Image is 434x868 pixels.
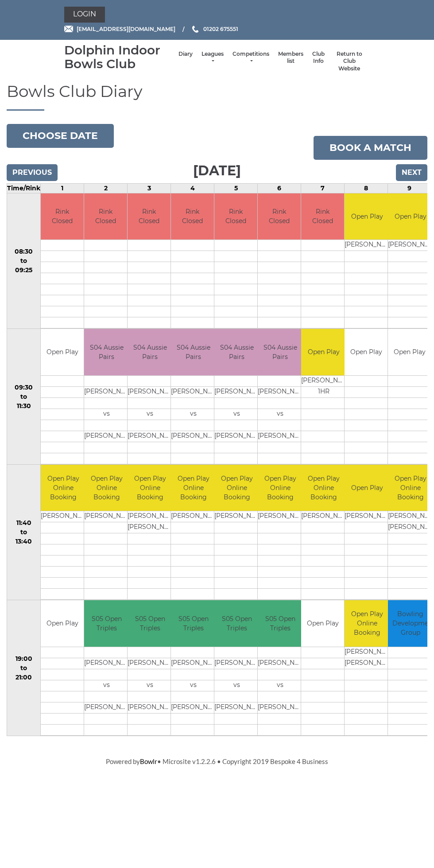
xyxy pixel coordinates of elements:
[258,386,302,397] td: [PERSON_NAME]
[214,431,259,442] td: [PERSON_NAME]
[128,386,172,397] td: [PERSON_NAME]
[345,647,389,658] td: [PERSON_NAME]
[84,465,129,511] td: Open Play Online Booking
[345,183,388,193] td: 8
[258,658,302,669] td: [PERSON_NAME]
[140,757,157,765] a: Bowlr
[345,193,389,240] td: Open Play
[345,658,389,669] td: [PERSON_NAME]
[301,329,346,375] td: Open Play
[171,465,216,511] td: Open Play Online Booking
[345,329,387,375] td: Open Play
[214,702,259,713] td: [PERSON_NAME]
[201,50,224,65] a: Leagues
[41,183,84,193] td: 1
[84,409,129,420] td: vs
[7,464,41,600] td: 11:40 to 13:40
[128,183,171,193] td: 3
[214,329,259,375] td: S04 Aussie Pairs
[214,386,259,397] td: [PERSON_NAME]
[301,183,345,193] td: 7
[258,183,301,193] td: 6
[388,522,433,533] td: [PERSON_NAME]
[64,25,175,33] a: Email [EMAIL_ADDRESS][DOMAIN_NAME]
[388,465,433,511] td: Open Play Online Booking
[171,409,216,420] td: vs
[128,511,172,522] td: [PERSON_NAME]
[301,465,346,511] td: Open Play Online Booking
[388,240,433,251] td: [PERSON_NAME]
[191,25,238,33] a: Phone us 01202 675551
[192,26,198,33] img: Phone us
[388,329,431,375] td: Open Play
[301,386,346,397] td: 1HR
[178,50,193,58] a: Diary
[41,511,85,522] td: [PERSON_NAME]
[64,43,174,71] div: Dolphin Indoor Bowls Club
[214,511,259,522] td: [PERSON_NAME]
[77,26,175,32] span: [EMAIL_ADDRESS][DOMAIN_NAME]
[41,465,85,511] td: Open Play Online Booking
[7,183,41,193] td: Time/Rink
[232,50,269,65] a: Competitions
[301,375,346,386] td: [PERSON_NAME]
[388,511,433,522] td: [PERSON_NAME]
[258,511,302,522] td: [PERSON_NAME]
[258,702,302,713] td: [PERSON_NAME]
[203,26,238,32] span: 01202 675551
[345,600,389,647] td: Open Play Online Booking
[7,329,41,465] td: 09:30 to 11:30
[388,183,431,193] td: 9
[333,50,365,73] a: Return to Club Website
[214,600,259,647] td: S05 Open Triples
[84,193,127,240] td: Rink Closed
[106,757,328,765] span: Powered by • Microsite v1.2.2.6 • Copyright 2019 Bespoke 4 Business
[84,680,129,691] td: vs
[7,193,41,329] td: 08:30 to 09:25
[312,50,325,65] a: Club Info
[345,511,389,522] td: [PERSON_NAME]
[258,409,302,420] td: vs
[128,193,170,240] td: Rink Closed
[128,465,172,511] td: Open Play Online Booking
[7,164,58,181] input: Previous
[7,124,114,148] button: Choose date
[128,522,172,533] td: [PERSON_NAME]
[128,658,172,669] td: [PERSON_NAME]
[64,7,105,23] a: Login
[258,680,302,691] td: vs
[41,600,84,647] td: Open Play
[214,183,258,193] td: 5
[41,193,84,240] td: Rink Closed
[301,600,344,647] td: Open Play
[7,83,427,111] h1: Bowls Club Diary
[314,136,427,160] a: Book a match
[258,329,302,375] td: S04 Aussie Pairs
[84,386,129,397] td: [PERSON_NAME]
[258,600,302,647] td: S05 Open Triples
[345,240,389,251] td: [PERSON_NAME]
[214,465,259,511] td: Open Play Online Booking
[84,329,129,375] td: S04 Aussie Pairs
[214,409,259,420] td: vs
[171,431,216,442] td: [PERSON_NAME]
[396,164,427,181] input: Next
[64,26,73,32] img: Email
[128,680,172,691] td: vs
[214,658,259,669] td: [PERSON_NAME]
[345,465,389,511] td: Open Play
[128,431,172,442] td: [PERSON_NAME]
[128,702,172,713] td: [PERSON_NAME]
[214,193,257,240] td: Rink Closed
[258,193,301,240] td: Rink Closed
[171,193,214,240] td: Rink Closed
[171,386,216,397] td: [PERSON_NAME]
[84,600,129,647] td: S05 Open Triples
[84,658,129,669] td: [PERSON_NAME]
[84,702,129,713] td: [PERSON_NAME]
[128,329,172,375] td: S04 Aussie Pairs
[171,511,216,522] td: [PERSON_NAME]
[7,600,41,736] td: 19:00 to 21:00
[258,431,302,442] td: [PERSON_NAME]
[84,511,129,522] td: [PERSON_NAME]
